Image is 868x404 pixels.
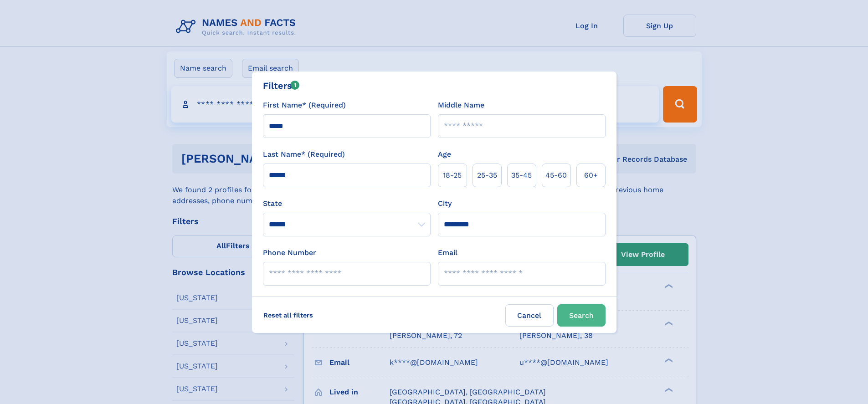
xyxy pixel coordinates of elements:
[557,304,606,327] button: Search
[263,100,346,111] label: First Name* (Required)
[263,247,316,258] label: Phone Number
[584,170,598,181] span: 60+
[257,304,319,326] label: Reset all filters
[438,198,452,209] label: City
[505,304,554,327] label: Cancel
[511,170,532,181] span: 35‑45
[438,100,484,111] label: Middle Name
[443,170,462,181] span: 18‑25
[477,170,497,181] span: 25‑35
[263,79,300,92] div: Filters
[438,247,457,258] label: Email
[438,149,451,160] label: Age
[263,149,345,160] label: Last Name* (Required)
[263,198,431,209] label: State
[545,170,567,181] span: 45‑60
